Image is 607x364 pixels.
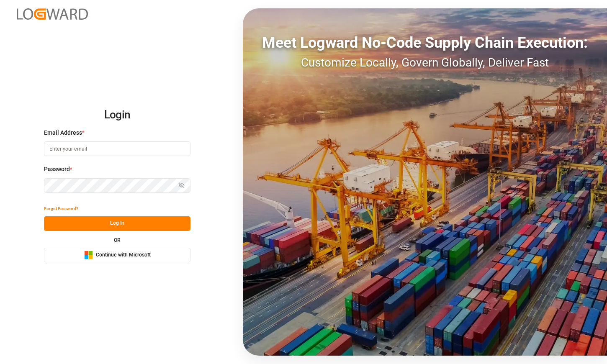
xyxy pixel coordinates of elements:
[44,248,190,262] button: Continue with Microsoft
[44,141,190,156] input: Enter your email
[44,216,190,231] button: Log In
[243,54,607,72] div: Customize Locally, Govern Globally, Deliver Fast
[44,165,70,174] span: Password
[44,128,82,137] span: Email Address
[17,8,88,20] img: Logward_new_orange.png
[96,251,151,259] span: Continue with Microsoft
[44,102,190,128] h2: Login
[243,31,607,54] div: Meet Logward No-Code Supply Chain Execution:
[114,238,121,243] small: OR
[44,202,78,216] button: Forgot Password?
